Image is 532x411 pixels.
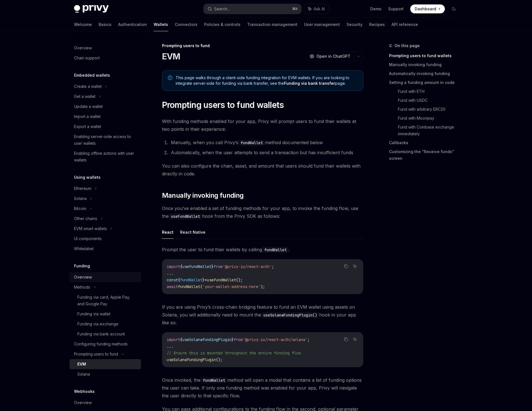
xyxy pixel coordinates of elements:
[304,4,329,14] button: Ask AI
[389,138,463,147] a: Callbacks
[162,376,363,400] span: Once invoked, the method will open a modal that contains a list of funding options the user can t...
[398,105,463,114] a: Fund with arbitrary ERC20
[154,18,168,31] a: Wallets
[74,174,101,181] h5: Using wallets
[389,51,463,60] a: Prompting users to fund wallets
[261,284,265,289] span: );
[70,101,141,112] a: Update a wallet
[70,329,141,339] a: Funding via bank account
[314,6,325,12] span: Ask AI
[74,93,96,100] div: Get a wallet
[77,331,125,337] div: Funding via bank account
[316,54,350,59] span: Open in ChatGPT
[74,150,138,163] div: Enabling offline actions with user wallets
[74,341,128,347] div: Configuring funding methods
[74,388,95,395] h5: Webhooks
[74,133,138,147] div: Enabling server-side access to user wallets
[389,69,463,78] a: Automatically invoking funding
[216,357,223,362] span: ();
[162,51,180,61] h1: EVM
[389,78,463,87] a: Setting a funding amount in code
[204,18,240,31] a: Policies & controls
[70,398,141,408] a: Overview
[410,4,445,13] a: Dashboard
[70,319,141,329] a: Funding via exchange
[180,264,182,269] span: {
[70,132,141,148] a: Enabling server-side access to user wallets
[70,122,141,132] a: Export a wallet
[214,264,223,269] span: from
[398,123,463,138] a: Fund with Coinbase exchange immediately
[162,162,363,178] span: You can also configure the chain, asset, and amount that users should fund their wallets with dir...
[180,226,206,239] button: React Native
[205,277,207,282] span: =
[167,350,301,356] span: // Ensure this is mounted throughout the entire funding flow
[162,246,363,253] span: Prompt the user to fund their wallets by calling .
[162,191,244,200] span: Manually invoking funding
[204,4,301,14] button: Search...⌘K
[167,271,173,276] span: ...
[351,263,359,270] button: Ask AI
[74,113,101,120] div: Import a wallet
[70,244,141,254] a: Whitelabel
[162,100,284,110] span: Prompting users to fund wallets
[162,303,363,327] span: If you are using Privy’s cross-chain bridging feature to fund an EVM wallet using assets on Solan...
[74,205,86,212] div: Bitcoin
[70,292,141,309] a: Funding via card, Apple Pay, and Google Pay
[167,264,180,269] span: import
[261,312,319,318] code: useSolanaFundingPlugin()
[234,337,243,342] span: from
[176,75,357,86] span: This page walks through a client-side funding integration for EVM wallets. If you are looking to ...
[74,103,103,110] div: Update a wallet
[74,185,91,192] div: Ethereum
[74,235,102,242] div: UI components
[162,43,363,49] div: Prompting users to fund
[395,42,420,49] span: On this page
[202,284,261,289] span: 'your-wallet-address-here'
[388,6,404,12] a: Support
[369,18,385,31] a: Recipes
[167,344,173,349] span: ...
[389,60,463,69] a: Manually invoking funding
[74,215,97,222] div: Other chains
[74,83,102,90] div: Create a wallet
[74,195,87,202] div: Solana
[236,277,243,282] span: ();
[167,277,178,282] span: const
[389,147,463,163] a: Customizing the “Receive funds” screen
[370,6,381,12] a: Demo
[175,18,197,31] a: Connectors
[292,7,298,11] span: ⌘ K
[347,18,362,31] a: Security
[74,72,110,79] h5: Embedded wallets
[247,18,297,31] a: Transaction management
[77,321,118,327] div: Funding via exchange
[392,18,418,31] a: API reference
[214,6,230,12] div: Search...
[202,277,205,282] span: }
[342,336,350,343] button: Copy the contents from the code block
[70,53,141,63] a: Chain support
[182,264,211,269] span: useFundWallet
[398,114,463,123] a: Fund with Moonpay
[178,284,200,289] span: fundWallet
[211,264,214,269] span: }
[77,311,110,317] div: Funding via wallet
[77,371,90,378] div: Solana
[182,337,232,342] span: useSolanaFundingPlugin
[168,76,172,80] svg: Note
[238,140,265,146] code: fundWallet
[162,117,363,133] span: With funding methods enabled for your app, Privy will prompt users to fund their wallets at two p...
[74,18,92,31] a: Welcome
[74,5,109,13] img: dark logo
[398,87,463,96] a: Fund with ETH
[118,18,147,31] a: Authentication
[162,204,363,220] span: Once you’ve enabled a set of funding methods for your app, to invoke the funding flow, use the ho...
[74,263,90,269] h5: Funding
[70,43,141,53] a: Overview
[415,6,436,12] span: Dashboard
[284,81,335,86] a: Funding via bank transfer
[70,148,141,165] a: Enabling offline actions with user wallets
[178,277,180,282] span: {
[74,284,90,291] div: Methods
